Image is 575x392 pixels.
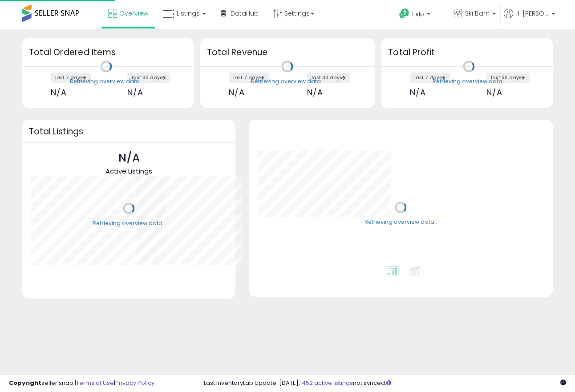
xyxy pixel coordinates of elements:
[204,379,566,388] div: Last InventoryLab Update: [DATE], not synced.
[465,9,490,18] span: Ski Barn
[9,379,41,387] strong: Copyright
[300,379,353,387] a: 1452 active listings
[386,380,391,386] i: Click here to read more about un-synced listings.
[70,77,142,85] div: Retrieving overview data..
[364,218,437,226] div: Retrieving overview data..
[76,379,114,387] a: Terms of Use
[515,9,549,18] span: Hi [PERSON_NAME]
[392,1,445,29] a: Help
[177,9,200,18] span: Listings
[115,379,154,387] a: Privacy Policy
[119,9,148,18] span: Overview
[9,379,154,388] div: seller snap | |
[504,9,555,29] a: Hi [PERSON_NAME]
[93,219,165,227] div: Retrieving overview data..
[433,77,505,85] div: Retrieving overview data..
[231,9,259,18] span: DataHub
[412,10,424,18] span: Help
[399,8,410,19] i: Get Help
[251,77,324,85] div: Retrieving overview data..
